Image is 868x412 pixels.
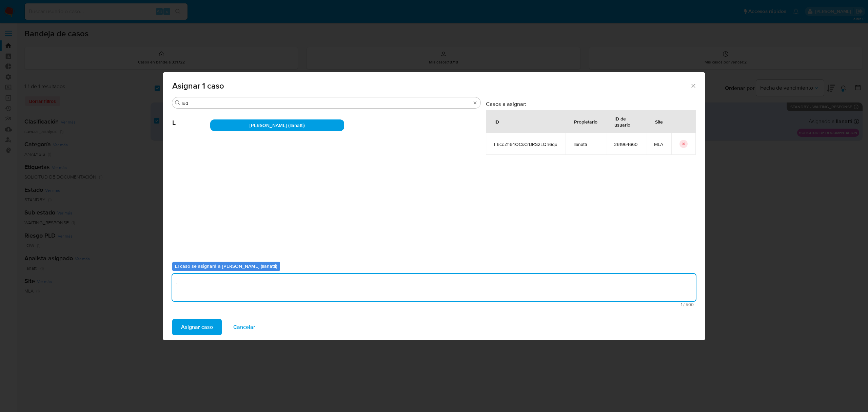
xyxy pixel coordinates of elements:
[174,302,694,307] span: Máximo 500 caracteres
[210,119,344,131] div: [PERSON_NAME] (llanatti)
[690,82,696,89] button: Cerrar ventana
[172,82,690,90] span: Asignar 1 caso
[172,274,696,301] textarea: .
[175,100,180,106] button: Buscar
[472,100,478,106] button: Borrar
[175,263,277,269] b: El caso se asignará a [PERSON_NAME] (llanatti)
[233,320,255,335] span: Cancelar
[486,113,507,130] div: ID
[647,113,671,130] div: Site
[250,122,305,129] span: [PERSON_NAME] (llanatti)
[606,110,646,133] div: ID de usuario
[566,113,606,130] div: Propietario
[181,320,213,335] span: Asignar caso
[172,109,210,127] span: L
[224,319,264,335] button: Cancelar
[654,141,663,147] span: MLA
[574,141,598,147] span: llanatti
[163,72,705,340] div: assign-modal
[182,100,471,106] input: Buscar analista
[614,141,638,147] span: 261964660
[679,140,688,148] button: icon-button
[486,100,696,107] h3: Casos a asignar:
[172,319,222,335] button: Asignar caso
[494,141,557,147] span: F6cdZfi64OCsCrBRS2LQn6qu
